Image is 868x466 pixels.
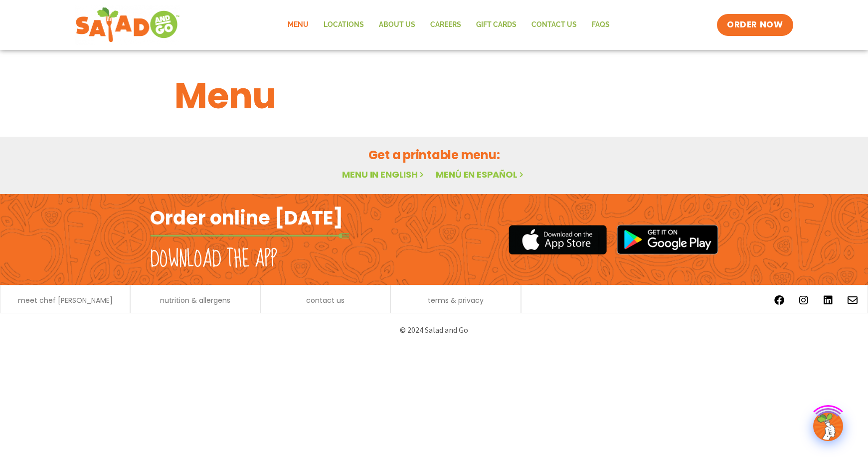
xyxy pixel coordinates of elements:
img: appstore [509,224,607,256]
h2: Get a printable menu: [174,146,694,164]
a: nutrition & allergens [160,297,230,304]
a: Locations [316,13,371,36]
nav: Menu [280,13,617,36]
img: fork [150,233,349,238]
h2: Order online [DATE] [150,206,343,230]
a: FAQs [584,13,617,36]
a: Menu [280,13,316,36]
p: © 2024 Salad and Go [155,323,713,337]
a: Menu in English [342,168,426,181]
a: Careers [423,13,469,36]
img: new-SAG-logo-768×292 [75,5,180,45]
h2: Download the app [150,245,277,273]
a: Contact Us [524,13,584,36]
img: google_play [617,225,718,254]
a: ORDER NOW [717,14,793,36]
a: contact us [306,297,345,304]
a: meet chef [PERSON_NAME] [18,297,113,304]
h1: Menu [174,69,694,123]
span: ORDER NOW [727,19,783,31]
a: Menú en español [436,168,525,181]
a: GIFT CARDS [469,13,524,36]
a: About Us [371,13,423,36]
a: terms & privacy [428,297,484,304]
